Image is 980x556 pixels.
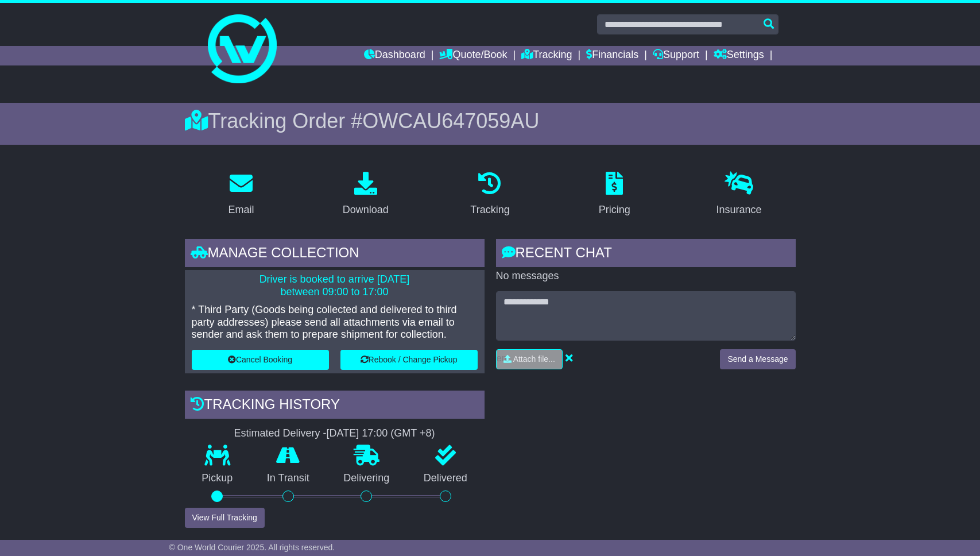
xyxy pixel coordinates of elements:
div: Estimated Delivery - [185,427,485,440]
a: Dashboard [364,46,425,65]
button: Send a Message [720,349,795,369]
div: Email [228,202,254,218]
a: Financials [586,46,638,65]
a: Insurance [709,168,769,222]
div: Tracking Order # [185,109,796,133]
p: No messages [496,270,796,283]
div: Pricing [599,202,630,218]
div: RECENT CHAT [496,239,796,270]
p: Delivered [406,472,485,485]
a: Email [220,168,261,222]
a: Tracking [463,168,517,222]
button: View Full Tracking [185,508,265,528]
div: Download [343,202,389,218]
p: In Transit [250,472,327,485]
div: [DATE] 17:00 (GMT +8) [327,427,435,440]
a: Quote/Book [439,46,507,65]
a: Tracking [521,46,572,65]
div: Tracking history [185,391,485,422]
button: Cancel Booking [192,350,329,370]
span: OWCAU647059AU [362,109,539,133]
button: Rebook / Change Pickup [340,350,478,370]
div: Insurance [716,202,762,218]
p: * Third Party (Goods being collected and delivered to third party addresses) please send all atta... [192,304,478,341]
p: Delivering [327,472,407,485]
p: Driver is booked to arrive [DATE] between 09:00 to 17:00 [192,273,478,298]
div: Manage collection [185,239,485,270]
a: Pricing [591,168,638,222]
a: Support [653,46,699,65]
a: Settings [714,46,764,65]
div: Tracking [470,202,509,218]
p: Pickup [185,472,250,485]
a: Download [335,168,396,222]
span: © One World Courier 2025. All rights reserved. [169,543,335,552]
